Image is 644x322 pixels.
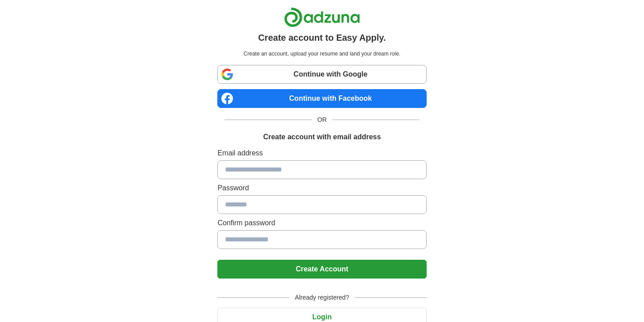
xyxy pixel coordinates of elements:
a: Continue with Facebook [217,89,426,108]
label: Password [217,183,426,193]
h1: Create account with email address [263,132,381,142]
label: Confirm password [217,218,426,228]
h1: Create account to Easy Apply. [258,31,386,44]
label: Email address [217,148,426,159]
button: Create Account [217,260,426,279]
img: Adzuna logo [284,7,360,27]
a: Continue with Google [217,65,426,84]
a: Login [217,313,426,321]
span: OR [312,115,332,125]
span: Already registered? [289,293,354,302]
p: Create an account, upload your resume and land your dream role. [219,50,424,58]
